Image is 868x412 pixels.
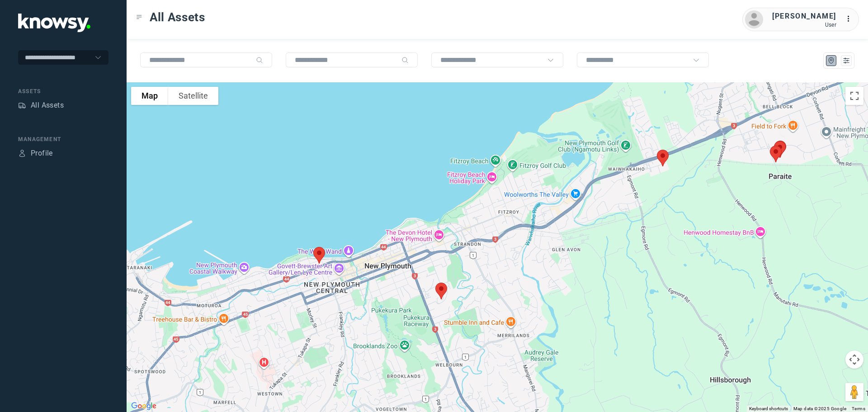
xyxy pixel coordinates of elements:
[845,383,863,401] button: Drag Pegman onto the map to open Street View
[129,400,159,412] a: Open this area in Google Maps (opens a new window)
[793,406,846,411] span: Map data ©2025 Google
[842,57,850,65] div: List
[18,148,53,159] a: ProfileProfile
[256,57,263,64] div: Search
[18,87,108,95] div: Assets
[772,11,836,22] div: [PERSON_NAME]
[18,100,64,111] a: AssetsAll Assets
[845,14,856,24] div: :
[136,14,142,20] div: Toggle Menu
[131,87,168,105] button: Show street map
[18,149,26,157] div: Profile
[18,101,26,109] div: Assets
[31,148,53,159] div: Profile
[772,22,836,28] div: User
[168,87,218,105] button: Show satellite imagery
[852,406,865,411] a: Terms (opens in new tab)
[845,350,863,369] button: Map camera controls
[745,10,763,28] img: avatar.png
[150,9,205,25] span: All Assets
[845,87,863,105] button: Toggle fullscreen view
[18,14,90,32] img: Application Logo
[845,14,856,26] div: :
[749,406,788,412] button: Keyboard shortcuts
[827,57,835,65] div: Map
[129,400,159,412] img: Google
[401,57,409,64] div: Search
[31,100,64,111] div: All Assets
[18,135,108,143] div: Management
[846,15,855,22] tspan: ...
